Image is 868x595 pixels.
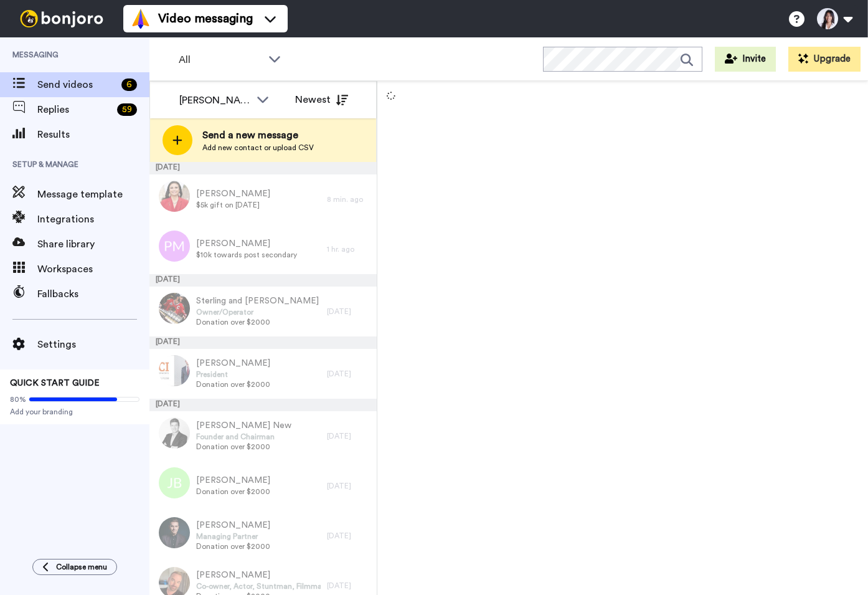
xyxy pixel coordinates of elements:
[196,442,291,452] span: Donation over $2000
[196,569,321,581] span: [PERSON_NAME]
[159,355,190,386] img: faf51bb7-e6e5-48aa-b9b3-3761f569fff0.jpg
[196,369,270,379] span: President
[149,336,377,349] div: [DATE]
[15,10,108,27] img: bj-logo-header-white.svg
[56,562,107,572] span: Collapse menu
[196,474,270,487] span: [PERSON_NAME]
[327,244,370,254] div: 1 hr. ago
[179,93,250,108] div: [PERSON_NAME]
[10,394,26,404] span: 80%
[196,487,270,497] span: Donation over $2000
[37,262,149,277] span: Workspaces
[196,307,319,317] span: Owner/Operator
[159,517,190,548] img: ab76311d-cb03-4779-ab61-4ee85e9584bc.jpg
[10,379,100,388] span: QUICK START GUIDE
[196,188,270,200] span: [PERSON_NAME]
[37,127,149,142] span: Results
[159,181,190,212] img: 626998f5-920a-4155-9b95-7b93be1dfa9e.jpg
[159,417,190,449] img: ba2646a7-75d6-4d44-a50f-a4d6be8dbb0e.jpg
[196,581,321,591] span: Co-owner, Actor, Stuntman, Filmmaker
[159,231,190,262] img: pm.png
[196,237,297,250] span: [PERSON_NAME]
[179,52,262,67] span: All
[159,467,190,498] img: jb.png
[327,581,370,591] div: [DATE]
[327,194,370,204] div: 8 min. ago
[788,47,861,72] button: Upgrade
[37,287,149,302] span: Fallbacks
[196,519,270,531] span: [PERSON_NAME]
[10,407,139,417] span: Add your branding
[327,307,370,317] div: [DATE]
[196,541,270,551] span: Donation over $2000
[196,317,319,327] span: Donation over $2000
[37,77,116,92] span: Send videos
[149,399,377,411] div: [DATE]
[327,369,370,379] div: [DATE]
[32,559,117,575] button: Collapse menu
[196,295,319,307] span: Sterling and [PERSON_NAME]
[37,337,149,352] span: Settings
[131,9,151,29] img: vm-color.svg
[149,274,377,287] div: [DATE]
[196,357,270,369] span: [PERSON_NAME]
[121,79,137,91] div: 6
[159,293,190,324] img: 3917fecd-4e34-4043-be51-1471263b98a6.jpg
[158,10,253,27] span: Video messaging
[196,432,291,442] span: Founder and Chairman
[196,250,297,260] span: $10k towards post secondary
[196,419,291,432] span: [PERSON_NAME] New
[202,128,314,143] span: Send a new message
[196,200,270,210] span: $5k gift on [DATE]
[196,531,270,541] span: Managing Partner
[715,47,776,72] button: Invite
[286,87,357,112] button: Newest
[149,162,377,174] div: [DATE]
[37,212,149,227] span: Integrations
[117,103,137,116] div: 59
[196,379,270,389] span: Donation over $2000
[327,531,370,541] div: [DATE]
[327,431,370,441] div: [DATE]
[37,237,149,252] span: Share library
[327,481,370,491] div: [DATE]
[37,187,149,202] span: Message template
[37,102,112,117] span: Replies
[202,143,314,153] span: Add new contact or upload CSV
